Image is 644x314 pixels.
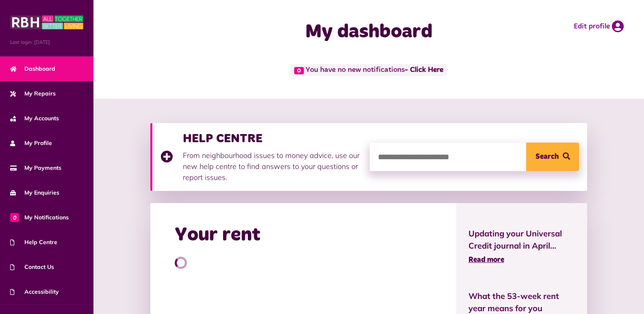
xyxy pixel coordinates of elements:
[10,65,55,73] span: Dashboard
[183,131,362,146] h3: HELP CENTRE
[468,227,575,252] span: Updating your Universal Credit journal in April...
[175,223,260,247] h2: Your rent
[10,114,59,123] span: My Accounts
[10,213,19,222] span: 0
[574,20,624,32] a: Edit profile
[468,256,504,264] span: Read more
[405,67,443,74] a: - Click Here
[10,263,54,271] span: Contact Us
[239,20,499,44] h1: My dashboard
[10,89,56,98] span: My Repairs
[10,238,57,247] span: Help Centre
[10,188,59,197] span: My Enquiries
[294,67,304,74] span: 0
[10,288,59,296] span: Accessibility
[468,227,575,266] a: Updating your Universal Credit journal in April... Read more
[291,64,447,76] span: You have no new notifications
[526,143,579,171] button: Search
[10,213,69,222] span: My Notifications
[536,143,559,171] span: Search
[10,14,83,30] img: MyRBH
[183,150,362,183] p: From neighbourhood issues to money advice, use our new help centre to find answers to your questi...
[10,39,83,46] span: Last login: [DATE]
[10,164,61,172] span: My Payments
[10,139,52,147] span: My Profile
